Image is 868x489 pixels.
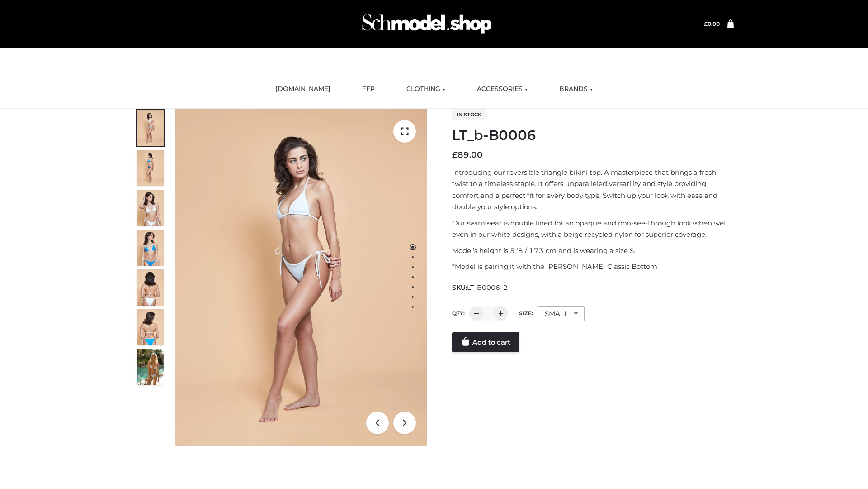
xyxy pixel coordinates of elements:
[137,110,164,146] img: ArielClassicBikiniTop_CloudNine_AzureSky_OW114ECO_1-scaled.jpg
[519,310,533,316] label: Size:
[452,150,483,160] bdi: 89.00
[452,217,734,240] p: Our swimwear is double lined for an opaque and non-see-through look when wet, even in our white d...
[175,109,427,446] img: LT_b-B0006
[269,79,337,99] a: [DOMAIN_NAME]
[704,20,708,27] span: £
[452,150,458,160] span: £
[452,245,734,257] p: Model’s height is 5 ‘8 / 173 cm and is wearing a size S.
[137,230,164,266] img: ArielClassicBikiniTop_CloudNine_AzureSky_OW114ECO_4-scaled.jpg
[137,349,164,385] img: Arieltop_CloudNine_AzureSky2.jpg
[452,310,465,316] label: QTY:
[704,20,720,27] bdi: 0.00
[538,306,585,321] div: SMALL
[137,190,164,226] img: ArielClassicBikiniTop_CloudNine_AzureSky_OW114ECO_3-scaled.jpg
[452,109,486,120] span: In stock
[359,6,495,42] img: Schmodel Admin 964
[137,150,164,186] img: ArielClassicBikiniTop_CloudNine_AzureSky_OW114ECO_2-scaled.jpg
[467,283,508,292] span: LT_B0006_2
[704,20,720,27] a: £0.00
[452,167,734,213] p: Introducing our reversible triangle bikini top. A masterpiece that brings a fresh twist to a time...
[470,79,534,99] a: ACCESSORIES
[552,79,599,99] a: BRANDS
[452,332,519,352] a: Add to cart
[452,261,734,273] p: *Model is pairing it with the [PERSON_NAME] Classic Bottom
[400,79,452,99] a: CLOTHING
[452,127,734,144] h1: LT_b-B0006
[137,309,164,345] img: ArielClassicBikiniTop_CloudNine_AzureSky_OW114ECO_8-scaled.jpg
[355,79,382,99] a: FFP
[452,282,509,293] span: SKU:
[137,269,164,306] img: ArielClassicBikiniTop_CloudNine_AzureSky_OW114ECO_7-scaled.jpg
